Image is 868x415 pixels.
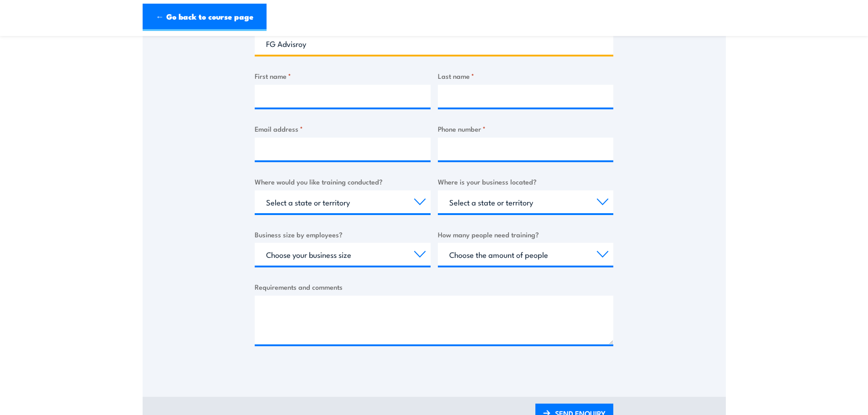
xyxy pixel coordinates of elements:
label: Last name [438,71,614,81]
label: Email address [255,123,431,134]
label: Requirements and comments [255,282,613,292]
label: Where is your business located? [438,176,614,187]
a: ← Go back to course page [143,4,267,31]
label: Where would you like training conducted? [255,176,431,187]
label: First name [255,71,431,81]
label: Phone number [438,123,614,134]
label: How many people need training? [438,229,614,240]
label: Business size by employees? [255,229,431,240]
